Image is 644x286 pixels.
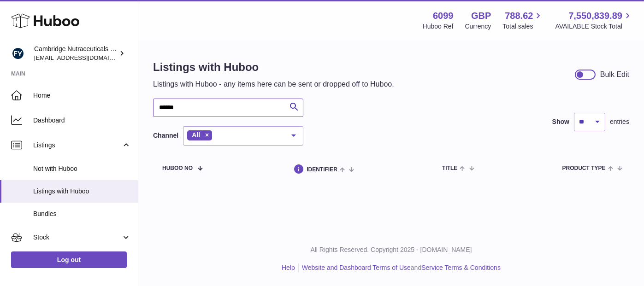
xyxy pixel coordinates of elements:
[153,79,394,89] p: Listings with Huboo - any items here can be sent or dropped off to Huboo.
[34,54,136,61] span: [EMAIL_ADDRESS][DOMAIN_NAME]
[505,10,533,22] span: 788.62
[433,10,454,22] strong: 6099
[192,131,200,139] span: All
[302,264,411,271] a: Website and Dashboard Terms of Use
[568,10,622,22] span: 7,550,839.89
[33,141,121,150] span: Listings
[307,167,337,173] span: identifier
[555,22,633,31] span: AVAILABLE Stock Total
[11,47,25,60] img: internalAdmin-6099@internal.huboo.com
[299,263,501,272] li: and
[153,60,394,75] h1: Listings with Huboo
[34,45,117,62] div: Cambridge Nutraceuticals Ltd
[442,165,457,171] span: title
[11,251,127,268] a: Log out
[552,117,569,126] label: Show
[555,10,633,31] a: 7,550,839.89 AVAILABLE Stock Total
[502,10,544,31] a: 788.62 Total sales
[33,164,131,173] span: Not with Huboo
[33,116,131,125] span: Dashboard
[282,264,295,271] a: Help
[33,91,131,100] span: Home
[153,131,178,140] label: Channel
[33,210,131,218] span: Bundles
[610,117,629,126] span: entries
[33,187,131,196] span: Listings with Huboo
[33,233,121,242] span: Stock
[562,165,606,171] span: Product Type
[146,245,637,254] p: All Rights Reserved. Copyright 2025 - [DOMAIN_NAME]
[600,70,629,80] div: Bulk Edit
[465,22,491,31] div: Currency
[502,22,544,31] span: Total sales
[162,165,193,171] span: Huboo no
[423,22,454,31] div: Huboo Ref
[471,10,491,22] strong: GBP
[421,264,501,271] a: Service Terms & Conditions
